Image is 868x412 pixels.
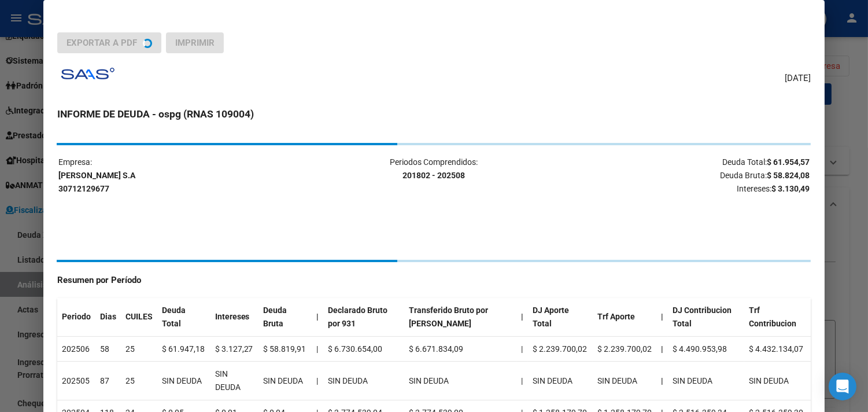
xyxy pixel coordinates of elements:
[210,336,258,362] td: $ 3.127,27
[57,336,95,362] td: 202506
[744,298,811,336] th: Trf Contribucion
[668,362,744,400] td: SIN DEUDA
[785,72,811,85] span: [DATE]
[121,362,157,400] td: 25
[258,336,312,362] td: $ 58.819,91
[404,298,516,336] th: Transferido Bruto por [PERSON_NAME]
[528,362,593,400] td: SIN DEUDA
[157,336,210,362] td: $ 61.947,18
[210,298,258,336] th: Intereses
[312,362,323,400] td: |
[516,362,528,400] td: |
[402,171,465,180] strong: 201802 - 202508
[829,373,856,400] div: Open Intercom Messenger
[258,298,312,336] th: Deuda Bruta
[57,298,95,336] th: Periodo
[175,38,215,48] span: Imprimir
[656,336,668,362] th: |
[404,336,516,362] td: $ 6.671.834,09
[57,274,811,287] h4: Resumen por Período
[166,32,224,53] button: Imprimir
[312,298,323,336] th: |
[516,336,528,362] td: |
[771,184,810,193] strong: $ 3.130,49
[593,362,656,400] td: SIN DEUDA
[95,362,121,400] td: 87
[656,362,668,400] th: |
[67,38,137,48] span: Exportar a PDF
[744,362,811,400] td: SIN DEUDA
[157,298,210,336] th: Deuda Total
[258,362,312,400] td: SIN DEUDA
[58,156,308,195] p: Empresa:
[528,298,593,336] th: DJ Aporte Total
[121,336,157,362] td: 25
[323,336,404,362] td: $ 6.730.654,00
[767,171,810,180] strong: $ 58.824,08
[323,298,404,336] th: Declarado Bruto por 931
[58,171,135,193] strong: [PERSON_NAME] S.A 30712129677
[95,336,121,362] td: 58
[121,298,157,336] th: CUILES
[593,298,656,336] th: Trf Aporte
[57,106,811,122] h3: INFORME DE DEUDA - ospg (RNAS 109004)
[404,362,516,400] td: SIN DEUDA
[528,336,593,362] td: $ 2.239.700,02
[560,156,810,195] p: Deuda Total: Deuda Bruta: Intereses:
[767,157,810,167] strong: $ 61.954,57
[516,298,528,336] th: |
[95,298,121,336] th: Dias
[57,32,161,53] button: Exportar a PDF
[744,336,811,362] td: $ 4.432.134,07
[210,362,258,400] td: SIN DEUDA
[668,336,744,362] td: $ 4.490.953,98
[57,362,95,400] td: 202505
[323,362,404,400] td: SIN DEUDA
[668,298,744,336] th: DJ Contribucion Total
[309,156,559,182] p: Periodos Comprendidos:
[656,298,668,336] th: |
[312,336,323,362] td: |
[157,362,210,400] td: SIN DEUDA
[593,336,656,362] td: $ 2.239.700,02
